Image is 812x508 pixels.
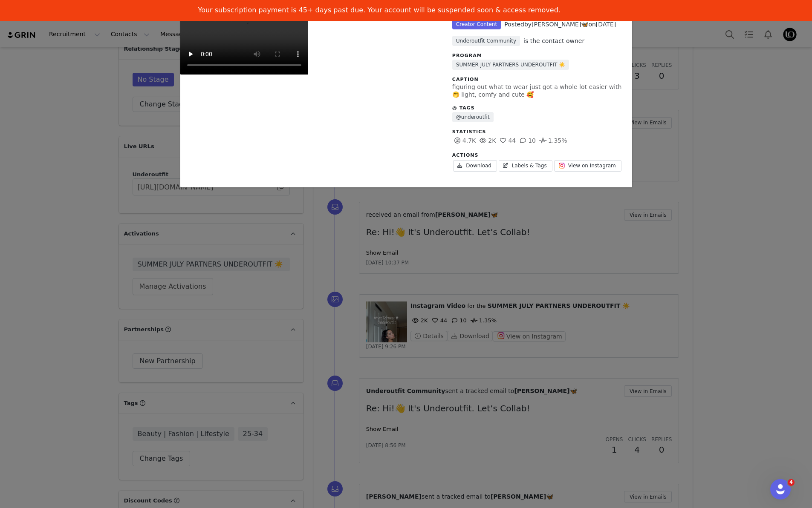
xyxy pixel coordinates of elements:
[518,137,536,144] span: 10
[523,37,584,46] div: is the contact owner
[3,3,290,36] body: Hi [PERSON_NAME]🦋 , Thank you so much for working with Underoutfit! Your payment of $100.00 may t...
[538,137,567,144] span: 1.35%
[452,36,520,46] span: Underoutfit Community
[198,20,246,29] a: Pay Invoices
[180,11,632,187] div: Unlabeled
[504,20,616,29] div: Posted on
[532,21,588,28] a: [PERSON_NAME]🦋
[596,21,616,28] a: [DATE]
[3,29,53,43] a: View
[198,6,561,14] div: Your subscription payment is 45+ days past due. Your account will be suspended soon & access remo...
[452,112,494,122] a: @underoutfit
[3,3,290,73] body: The GRIN Team
[136,61,271,68] span: it or contact [EMAIL_ADDRESS][DOMAIN_NAME].
[788,479,795,486] span: 4
[770,479,791,499] iframe: Intercom live chat
[554,160,621,172] a: View on Instagram
[452,60,569,70] a: SUMMER JULY PARTNERS UNDEROUTFIT ☀️
[3,16,290,23] p: Good news! Underoutfit has approved your content for IG Reel (1 of 1), Instagram Reel:
[452,76,624,83] div: Caption
[3,29,36,43] a: Verify
[558,162,565,169] img: instagram.svg
[452,152,624,159] div: Actions
[452,137,476,144] span: 4.7K
[452,19,501,29] span: Creator Content
[3,16,290,23] p: You’re almost done! Please click the link below to verify your email. The link expires in 1 hour.
[499,160,552,172] a: Labels & Tags
[498,137,516,144] span: 44
[3,3,290,10] p: Hi [PERSON_NAME]🦋 ,
[452,105,624,112] div: @ Tags
[478,137,496,144] span: 2K
[3,61,290,68] p: If you did not request this email, feel free to ignore
[7,7,350,16] body: Rich Text Area. Press ALT-0 for help.
[524,21,588,28] span: by
[568,162,616,169] span: View on Instagram
[453,160,497,172] a: Download
[452,83,622,98] span: figuring out what to wear just got a whole lot easier with 🤭 light, comfy and cute 🥰
[3,49,290,60] p: Please do not reply to this message. Your messages will not be received. If you need to contact y...
[452,52,624,60] div: Program
[452,129,624,136] div: Statistics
